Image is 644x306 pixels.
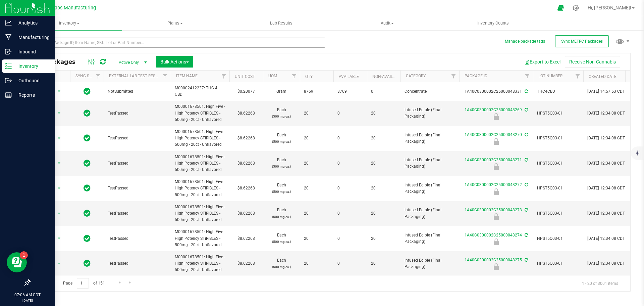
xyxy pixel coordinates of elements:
[267,264,296,270] p: (500 mg ea.)
[537,260,579,267] span: HPST5Q03-01
[440,16,546,30] a: Inventory Counts
[235,74,255,79] a: Unit Cost
[5,48,12,55] inline-svg: Inbound
[55,159,63,168] span: select
[7,252,27,272] iframe: Resource center
[84,108,91,118] span: In Sync
[175,129,225,148] span: M00001678501: High Five - High Potency STiRiBLES - 500mg - 20ct - Unflavored
[156,56,193,68] button: Bulk Actions
[122,20,228,26] span: Plants
[229,176,263,201] td: $8.62268
[229,151,263,176] td: $8.62268
[561,39,603,44] span: Sync METRC Packages
[12,91,52,99] p: Reports
[304,185,329,191] span: 20
[537,88,579,95] span: THC4CBD
[175,254,225,273] span: M00001678501: High Five - High Potency STiRiBLES - 500mg - 20ct - Unflavored
[405,232,455,245] span: Infused Edible (Final Packaging)
[267,163,296,170] p: (500 mg ea.)
[267,157,296,170] span: Each
[175,85,225,98] span: M00002412237: THC 4 CBD
[267,107,296,120] span: Each
[261,20,302,26] span: Lab Results
[267,238,296,245] p: (500 mg ea.)
[12,62,52,70] p: Inventory
[12,48,52,56] p: Inbound
[371,185,396,191] span: 20
[577,278,624,288] span: 1 - 20 of 3001 items
[267,88,296,95] span: Gram
[175,103,225,123] span: M00001678501: High Five - High Potency STiRiBLES - 500mg - 20ct - Unflavored
[337,185,363,191] span: 0
[587,88,625,95] span: [DATE] 14:57:53 CDT
[524,89,528,94] span: Sync from Compliance System
[12,33,52,41] p: Manufacturing
[587,110,625,117] span: [DATE] 12:34:08 CDT
[371,260,396,267] span: 20
[304,110,329,117] span: 20
[537,135,579,141] span: HPST5Q03-01
[468,20,518,26] span: Inventory Counts
[537,185,579,191] span: HPST5Q03-01
[524,182,528,187] span: Sync from Compliance System
[268,74,277,78] a: UOM
[405,107,455,120] span: Infused Edible (Final Packaging)
[16,20,122,26] span: Inventory
[12,77,52,85] p: Outbound
[175,229,225,248] span: M00001678501: High Five - High Potency STiRiBLES - 500mg - 20ct - Unflavored
[55,184,63,193] span: select
[5,19,12,26] inline-svg: Analytics
[458,188,534,195] div: Not Packaged
[84,183,91,193] span: In Sync
[337,110,363,117] span: 0
[84,133,91,143] span: In Sync
[458,88,534,95] div: 1A40C0300002C25000048331
[537,160,579,167] span: HPST5Q03-01
[371,88,396,95] span: 0
[405,88,455,95] span: Concentrate
[5,63,12,70] inline-svg: Inventory
[115,278,124,287] a: Go to the next page
[229,101,263,126] td: $8.62268
[465,258,522,262] a: 1A40C0300002C25000048275
[371,110,396,117] span: 20
[465,107,522,112] a: 1A40C0300002C25000048269
[57,278,110,289] span: Page of 151
[304,135,329,141] span: 20
[267,182,296,195] span: Each
[524,258,528,262] span: Sync from Compliance System
[458,138,534,145] div: Not Packaged
[524,208,528,212] span: Sync from Compliance System
[505,39,545,44] button: Manage package tags
[108,160,167,167] span: TestPassed
[175,179,225,198] span: M00001678501: High Five - High Potency STiRiBLES - 500mg - 20ct - Unflavored
[458,263,534,270] div: Not Packaged
[55,259,63,268] span: select
[229,201,263,226] td: $8.62268
[537,210,579,217] span: HPST5Q03-01
[3,292,52,298] p: 07:06 AM CDT
[405,157,455,170] span: Infused Edible (Final Packaging)
[406,74,426,78] a: Category
[465,233,522,237] a: 1A40C0300002C25000048274
[587,260,625,267] span: [DATE] 12:34:08 CDT
[371,210,396,217] span: 20
[372,74,402,79] a: Non-Available
[524,107,528,112] span: Sync from Compliance System
[108,185,167,191] span: TestPassed
[267,138,296,145] p: (500 mg ea.)
[16,16,122,30] a: Inventory
[55,234,63,243] span: select
[125,278,135,287] a: Go to the last page
[565,56,620,68] button: Receive Non-Cannabis
[109,74,162,78] a: External Lab Test Result
[465,158,522,162] a: 1A40C0300002C25000048271
[587,160,625,167] span: [DATE] 12:34:08 CDT
[458,213,534,220] div: Not Packaged
[587,135,625,141] span: [DATE] 12:34:08 CDT
[84,259,91,268] span: In Sync
[537,110,579,117] span: HPST5Q03-01
[267,214,296,220] p: (500 mg ea.)
[337,210,363,217] span: 0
